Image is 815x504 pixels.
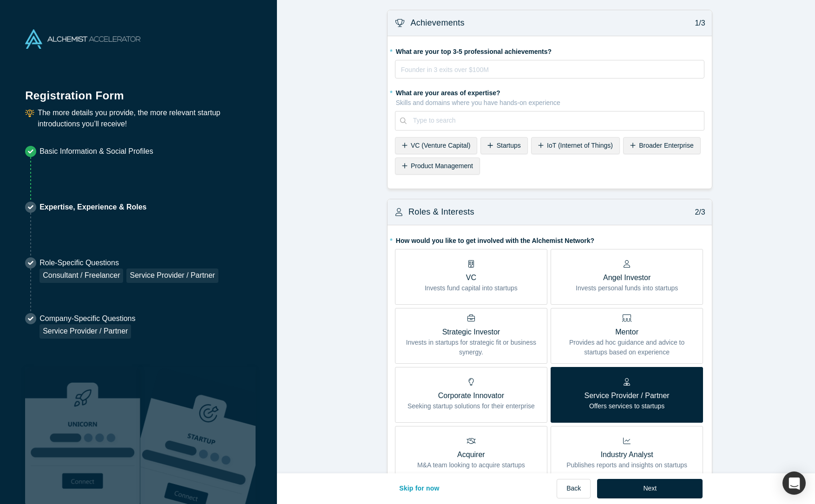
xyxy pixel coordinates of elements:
p: Acquirer [417,449,525,460]
button: Back [557,479,591,498]
label: What are your top 3-5 professional achievements? [395,44,704,57]
p: Seeking startup solutions for their enterprise [407,401,535,411]
span: Product Management [411,162,473,170]
h3: Achievements [410,17,464,29]
p: M&A team looking to acquire startups [417,460,525,470]
p: 1/3 [690,18,705,29]
p: Industry Analyst [566,449,687,460]
h3: Roles & Interests [408,206,474,218]
div: Service Provider / Partner [126,268,218,283]
button: Skip for now [389,479,449,498]
span: Startups [497,142,521,149]
p: Invests in startups for strategic fit or business synergy. [402,338,540,357]
p: Basic Information & Social Profiles [39,146,153,157]
div: Product Management [395,157,480,175]
p: Offers services to startups [585,401,670,411]
div: rdw-editor [401,64,698,83]
p: Invests fund capital into startups [425,283,518,293]
span: Broader Enterprise [639,142,694,149]
p: Provides ad hoc guidance and advice to startups based on experience [558,338,696,357]
div: IoT (Internet of Things) [531,137,620,154]
span: VC (Venture Capital) [411,142,470,149]
p: Role-Specific Questions [39,257,218,268]
p: Skills and domains where you have hands-on experience [396,98,704,108]
div: Service Provider / Partner [39,324,131,339]
img: Robust Technologies [25,367,140,504]
h1: Registration Form [25,78,252,104]
div: Startups [480,137,527,154]
p: Angel Investor [576,272,678,283]
div: Broader Enterprise [623,137,701,154]
p: The more details you provide, the more relevant startup introductions you’ll receive! [38,107,252,130]
p: Invests personal funds into startups [576,283,678,293]
div: rdw-wrapper [395,60,704,79]
p: Corporate Innovator [407,390,535,401]
span: IoT (Internet of Things) [547,142,613,149]
p: Publishes reports and insights on startups [566,460,687,470]
p: Service Provider / Partner [585,390,670,401]
p: Mentor [558,327,696,338]
img: Prism AI [140,367,256,504]
button: Next [597,479,703,498]
p: Company-Specific Questions [39,313,135,324]
img: Alchemist Accelerator Logo [25,29,140,49]
div: Consultant / Freelancer [39,268,123,283]
p: Strategic Investor [402,327,540,338]
p: Expertise, Experience & Roles [39,202,146,213]
label: How would you like to get involved with the Alchemist Network? [395,233,704,246]
p: VC [425,272,518,283]
div: VC (Venture Capital) [395,137,478,154]
p: 2/3 [690,207,705,218]
label: What are your areas of expertise? [395,85,704,108]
